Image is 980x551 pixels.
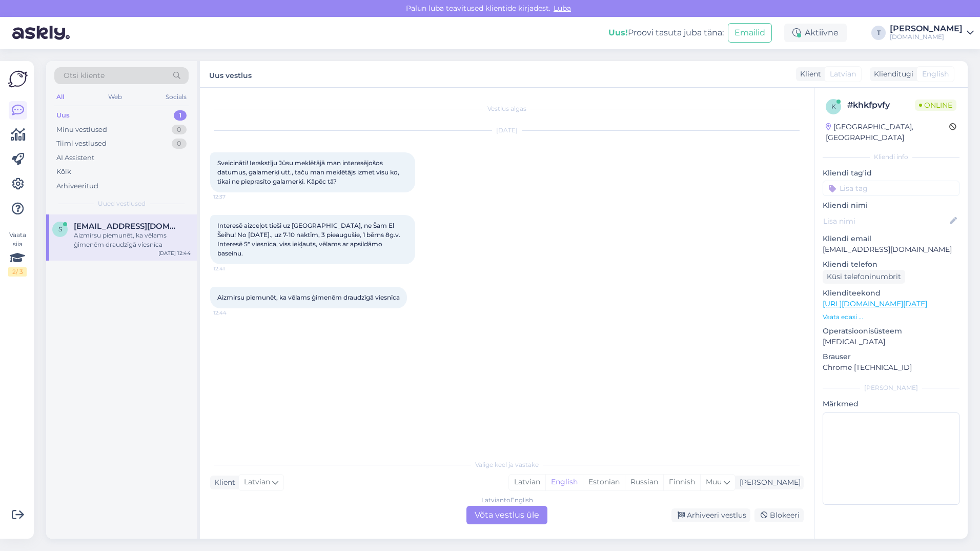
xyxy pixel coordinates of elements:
p: Kliendi nimi [823,200,959,211]
span: Otsi kliente [64,70,105,81]
div: Blokeeri [754,508,804,522]
p: Operatsioonisüsteem [823,326,959,337]
span: 12:37 [213,193,252,201]
div: Uus [56,110,70,121]
a: [URL][DOMAIN_NAME][DATE] [823,299,927,308]
div: Vestlus algas [210,104,804,113]
div: 0 [172,139,187,149]
div: [GEOGRAPHIC_DATA], [GEOGRAPHIC_DATA] [826,122,949,143]
div: Vaata siia [8,230,27,277]
p: Vaata edasi ... [823,312,959,322]
div: Minu vestlused [56,125,107,135]
span: Online [915,100,956,111]
span: English [922,69,949,80]
span: S [58,225,62,233]
span: 12:41 [213,265,252,272]
div: Aktiivne [784,24,847,42]
input: Lisa tag [823,181,959,196]
p: Kliendi email [823,233,959,244]
span: Semjonova.alesja@gmail.com [74,222,180,231]
label: Uus vestlus [209,67,252,81]
div: [DOMAIN_NAME] [890,33,963,41]
p: [EMAIL_ADDRESS][DOMAIN_NAME] [823,244,959,255]
div: 0 [172,125,187,135]
div: All [54,90,66,104]
div: Kõik [56,167,71,177]
div: 2 / 3 [8,267,27,277]
div: English [545,475,583,490]
div: Estonian [583,475,625,490]
b: Uus! [608,28,628,37]
span: Uued vestlused [98,199,146,208]
div: Arhiveeritud [56,181,98,191]
div: [DATE] [210,126,804,135]
div: Russian [625,475,663,490]
a: [PERSON_NAME][DOMAIN_NAME] [890,25,974,41]
p: Klienditeekond [823,288,959,299]
input: Lisa nimi [823,215,948,227]
div: Kliendi info [823,152,959,162]
p: [MEDICAL_DATA] [823,337,959,347]
button: Emailid [728,23,772,43]
div: Klient [210,477,235,488]
div: [PERSON_NAME] [736,477,801,488]
p: Kliendi telefon [823,259,959,270]
p: Chrome [TECHNICAL_ID] [823,362,959,373]
div: Finnish [663,475,700,490]
div: Arhiveeri vestlus [671,508,750,522]
span: 12:44 [213,309,252,317]
div: Klienditugi [870,69,913,80]
div: T [871,26,886,40]
span: Aizmirsu piemunēt, ka vēlams ģimenēm draudzīgā viesnīca [217,293,400,301]
div: Aizmirsu piemunēt, ka vēlams ģimenēm draudzīgā viesnīca [74,231,191,249]
span: Latvian [244,477,270,488]
span: Latvian [830,69,856,80]
div: 1 [174,110,187,121]
p: Kliendi tag'id [823,168,959,179]
div: Latvian to English [481,496,533,505]
div: Web [106,90,124,104]
div: Küsi telefoninumbrit [823,270,905,284]
div: [PERSON_NAME] [823,383,959,392]
span: Interesē aizceļot tieši uz [GEOGRAPHIC_DATA], ne Šam El Šeihu! No [DATE]., uz 7-10 naktīm, 3 piea... [217,222,402,257]
img: Askly Logo [8,69,28,89]
div: [PERSON_NAME] [890,25,963,33]
span: Muu [706,477,722,486]
div: [DATE] 12:44 [158,249,191,257]
div: Socials [164,90,189,104]
div: Valige keel ja vastake [210,460,804,469]
span: Luba [550,4,574,13]
div: Klient [796,69,821,80]
div: Tiimi vestlused [56,139,107,149]
div: Võta vestlus üle [466,506,547,524]
div: AI Assistent [56,153,94,163]
p: Märkmed [823,399,959,409]
div: Latvian [509,475,545,490]
span: Sveicināti! Ierakstīju Jūsu meklētājā man interesējošos datumus, galamerķi utt., taču man meklētā... [217,159,401,185]
div: Proovi tasuta juba täna: [608,27,724,39]
span: k [831,103,836,110]
div: # khkfpvfy [847,99,915,111]
p: Brauser [823,351,959,362]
